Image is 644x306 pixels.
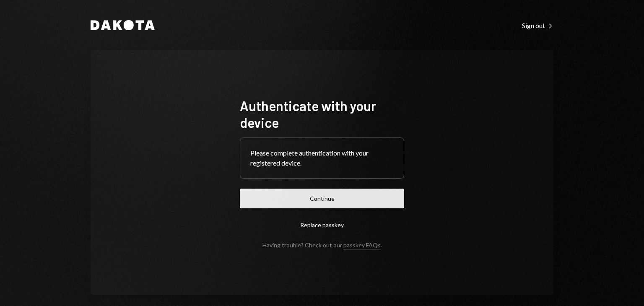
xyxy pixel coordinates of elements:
[250,148,394,168] div: Please complete authentication with your registered device.
[240,215,404,235] button: Replace passkey
[262,241,382,249] div: Having trouble? Check out our .
[343,241,381,249] a: passkey FAQs
[240,189,404,208] button: Continue
[522,21,553,30] div: Sign out
[240,97,404,131] h1: Authenticate with your device
[522,21,553,30] a: Sign out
